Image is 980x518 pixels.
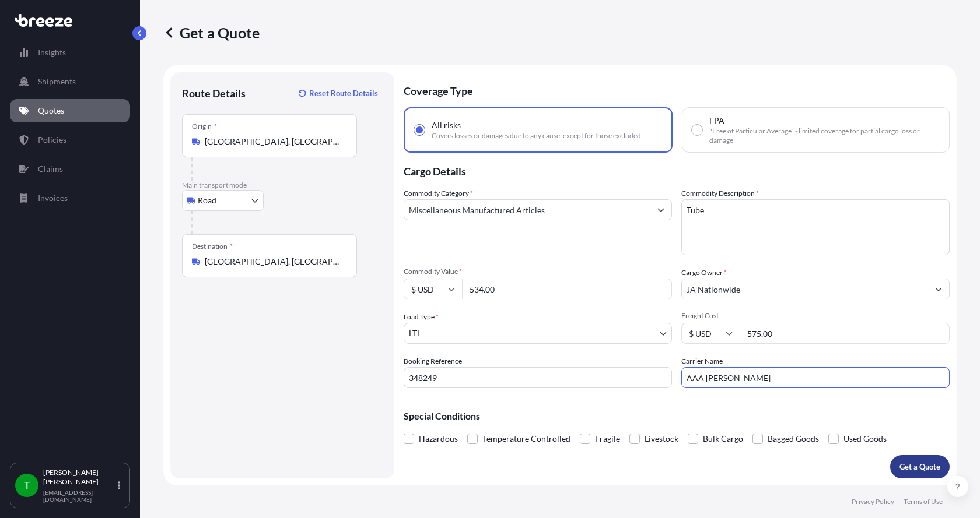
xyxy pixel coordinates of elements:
[182,190,264,211] button: Select transport
[182,181,383,190] p: Main transport mode
[163,23,260,42] p: Get a Quote
[43,468,116,487] p: [PERSON_NAME] [PERSON_NAME]
[740,323,950,344] input: Enter amount
[482,430,570,447] span: Temperature Controlled
[768,430,819,447] span: Bagged Goods
[38,163,63,175] p: Claims
[205,136,342,147] input: Origin
[404,199,650,220] input: Select a commodity type
[645,430,678,447] span: Livestock
[24,480,30,491] span: T
[192,242,233,251] div: Destination
[843,430,887,447] span: Used Goods
[681,267,727,279] label: Cargo Owner
[681,355,723,367] label: Carrier Name
[852,497,894,506] a: Privacy Policy
[192,122,217,131] div: Origin
[709,126,940,145] span: "Free of Particular Average" - limited coverage for partial cargo loss or damage
[404,411,950,421] p: Special Conditions
[703,430,743,447] span: Bulk Cargo
[650,199,671,220] button: Show suggestions
[432,131,641,140] span: Covers losses or damages due to any cause, except for those excluded
[182,86,246,100] p: Route Details
[10,186,130,210] a: Invoices
[404,355,462,367] label: Booking Reference
[293,84,383,103] button: Reset Route Details
[38,76,76,87] p: Shipments
[709,115,724,126] span: FPA
[404,188,473,199] label: Commodity Category
[681,311,950,320] span: Freight Cost
[414,125,425,135] input: All risksCovers losses or damages due to any cause, except for those excluded
[205,256,342,267] input: Destination
[900,461,940,473] p: Get a Quote
[404,72,950,107] p: Coverage Type
[404,323,672,344] button: LTL
[43,489,116,503] p: [EMAIL_ADDRESS][DOMAIN_NAME]
[38,105,64,117] p: Quotes
[462,279,672,299] input: Type amount
[890,455,950,478] button: Get a Quote
[404,367,672,388] input: Your internal reference
[10,41,130,64] a: Insights
[10,128,130,151] a: Policies
[595,430,620,447] span: Fragile
[38,47,66,58] p: Insights
[419,430,458,447] span: Hazardous
[10,99,130,122] a: Quotes
[681,367,950,388] input: Enter name
[404,311,439,323] span: Load Type
[38,134,66,146] p: Policies
[198,195,216,206] span: Road
[10,70,130,93] a: Shipments
[38,192,68,204] p: Invoices
[409,327,421,339] span: LTL
[681,188,759,199] label: Commodity Description
[432,119,461,131] span: All risks
[404,153,950,188] p: Cargo Details
[682,279,928,299] input: Full name
[928,279,949,299] button: Show suggestions
[404,267,672,276] span: Commodity Value
[309,87,378,99] p: Reset Route Details
[692,125,702,135] input: FPA"Free of Particular Average" - limited coverage for partial cargo loss or damage
[10,157,130,181] a: Claims
[904,497,943,506] a: Terms of Use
